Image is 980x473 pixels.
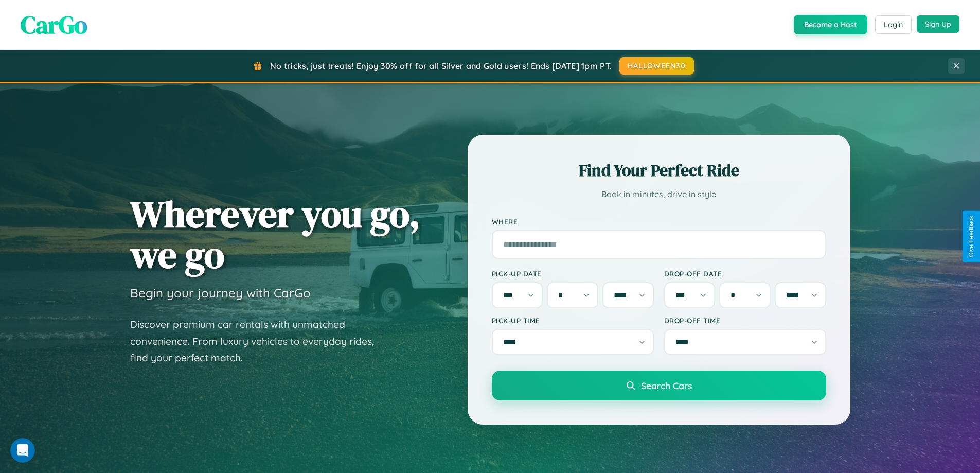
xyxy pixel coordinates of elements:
button: HALLOWEEN30 [619,57,694,75]
span: Search Cars [641,380,692,391]
label: Drop-off Date [664,269,826,278]
span: No tricks, just treats! Enjoy 30% off for all Silver and Gold users! Ends [DATE] 1pm PT. [270,61,612,71]
iframe: Intercom live chat [10,438,35,463]
h3: Begin your journey with CarGo [130,285,311,301]
label: Drop-off Time [664,316,826,325]
label: Where [492,217,826,226]
p: Discover premium car rentals with unmatched convenience. From luxury vehicles to everyday rides, ... [130,316,387,366]
div: Give Feedback [968,216,975,257]
button: Sign Up [917,15,959,33]
h2: Find Your Perfect Ride [492,159,826,182]
button: Search Cars [492,371,826,400]
button: Login [875,15,912,34]
label: Pick-up Time [492,316,654,325]
p: Book in minutes, drive in style [492,187,826,202]
span: CarGo [21,8,87,42]
button: Become a Host [794,15,867,34]
label: Pick-up Date [492,269,654,278]
h1: Wherever you go, we go [130,194,420,275]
